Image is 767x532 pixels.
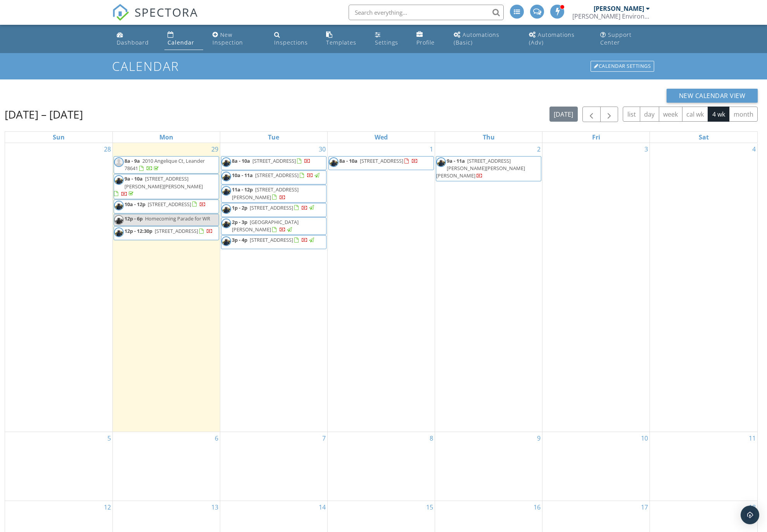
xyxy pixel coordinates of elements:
button: Previous [582,107,601,122]
a: Automations (Basic) [451,28,520,50]
td: Go to October 1, 2025 [327,143,435,432]
td: Go to October 7, 2025 [220,432,327,501]
div: Dashboard [117,39,149,46]
span: [STREET_ADDRESS][PERSON_NAME][PERSON_NAME] [124,175,203,189]
button: list [623,107,640,122]
button: week [659,107,682,122]
a: Automations (Advanced) [526,28,591,50]
a: Settings [372,28,407,50]
img: hepic21024x768.jpg [221,236,231,246]
a: Monday [158,132,175,143]
a: 1p - 2p [STREET_ADDRESS] [232,204,315,211]
span: 12p - 6p [124,215,143,222]
img: hepic21024x768.jpg [221,186,231,196]
span: Homecoming Parade for WR [145,215,210,222]
a: Calendar Settings [590,60,655,72]
a: Saturday [697,132,710,143]
span: [STREET_ADDRESS] [250,204,293,211]
div: [PERSON_NAME] [594,5,644,12]
img: hepic21024x768.jpg [221,219,231,228]
img: hepic21024x768.jpg [114,175,124,185]
a: Go to October 17, 2025 [639,501,650,513]
td: Go to October 8, 2025 [327,432,435,501]
span: 8a - 10a [232,157,250,164]
span: 2010 Angelique Ct, Leander 78641 [124,157,205,172]
input: Search everything... [349,5,504,20]
img: hepic21024x768.jpg [436,157,446,167]
a: Calendar [164,28,203,50]
span: 8a - 9a [124,157,140,164]
a: 9a - 10a [STREET_ADDRESS][PERSON_NAME][PERSON_NAME] [114,175,203,197]
a: Go to October 7, 2025 [321,432,327,444]
a: 8a - 10a [STREET_ADDRESS] [232,157,311,164]
a: Templates [323,28,366,50]
td: Go to October 2, 2025 [435,143,542,432]
a: 2p - 3p [GEOGRAPHIC_DATA][PERSON_NAME] [232,219,299,233]
a: Go to September 29, 2025 [210,143,220,155]
a: 3p - 4p [STREET_ADDRESS] [232,236,315,243]
a: Inspections [271,28,317,50]
td: Go to September 29, 2025 [112,143,220,432]
button: New Calendar View [667,89,758,103]
a: Support Center [597,28,653,50]
a: Go to October 8, 2025 [428,432,435,444]
td: Go to October 3, 2025 [542,143,650,432]
button: Next [600,107,618,122]
td: Go to October 9, 2025 [435,432,542,501]
div: Automations (Basic) [454,31,499,46]
span: 12p - 12:30p [124,227,152,234]
span: [STREET_ADDRESS] [148,201,191,208]
a: 9a - 11a [STREET_ADDRESS][PERSON_NAME][PERSON_NAME][PERSON_NAME] [436,156,541,181]
a: Tuesday [266,132,281,143]
a: Go to October 3, 2025 [643,143,650,155]
div: Howard Environmental LLC TDLR #ACO1264 [572,12,650,20]
td: Go to October 4, 2025 [650,143,757,432]
div: Profile [416,39,435,46]
span: 2p - 3p [232,219,247,226]
a: 8a - 9a 2010 Angelique Ct, Leander 78641 [124,157,205,172]
a: Dashboard [114,28,158,50]
a: Go to October 1, 2025 [428,143,435,155]
a: Go to October 18, 2025 [747,501,757,513]
a: 9a - 11a [STREET_ADDRESS][PERSON_NAME][PERSON_NAME][PERSON_NAME] [436,157,525,179]
a: 12p - 12:30p [STREET_ADDRESS] [114,226,219,240]
span: [STREET_ADDRESS][PERSON_NAME] [232,186,299,200]
a: 8a - 9a 2010 Angelique Ct, Leander 78641 [114,156,219,174]
div: Support Center [600,31,632,46]
a: New Inspection [209,28,265,50]
a: Go to October 2, 2025 [536,143,542,155]
img: hepic21024x768.jpg [221,157,231,167]
h2: [DATE] – [DATE] [5,107,83,122]
div: Calendar Settings [591,61,654,72]
span: [STREET_ADDRESS] [155,227,198,234]
div: Inspections [274,39,308,46]
div: Templates [326,39,356,46]
a: 10a - 12p [STREET_ADDRESS] [114,200,219,213]
button: cal wk [682,107,708,122]
a: 8a - 10a [STREET_ADDRESS] [221,156,326,170]
button: 4 wk [708,107,729,122]
img: hepic21024x768.jpg [221,172,231,181]
a: 12p - 12:30p [STREET_ADDRESS] [124,227,213,234]
div: New Inspection [212,31,243,46]
img: hepic21024x768.jpg [114,215,124,225]
div: Settings [375,39,398,46]
button: month [729,107,758,122]
td: Go to October 10, 2025 [542,432,650,501]
span: 1p - 2p [232,204,247,211]
td: Go to September 30, 2025 [220,143,327,432]
td: Go to September 28, 2025 [5,143,112,432]
span: 8a - 10a [339,157,358,164]
a: 3p - 4p [STREET_ADDRESS] [221,235,326,249]
img: hepic21024x768.jpg [329,157,339,167]
a: 10a - 11a [STREET_ADDRESS] [232,172,321,179]
a: Go to September 30, 2025 [317,143,327,155]
a: 1p - 2p [STREET_ADDRESS] [221,203,326,217]
a: SPECTORA [112,10,198,27]
span: 11a - 12p [232,186,253,193]
span: [STREET_ADDRESS] [255,172,299,179]
td: Go to October 11, 2025 [650,432,757,501]
div: Automations (Adv) [529,31,575,46]
a: Go to October 16, 2025 [532,501,542,513]
span: [STREET_ADDRESS] [360,157,403,164]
